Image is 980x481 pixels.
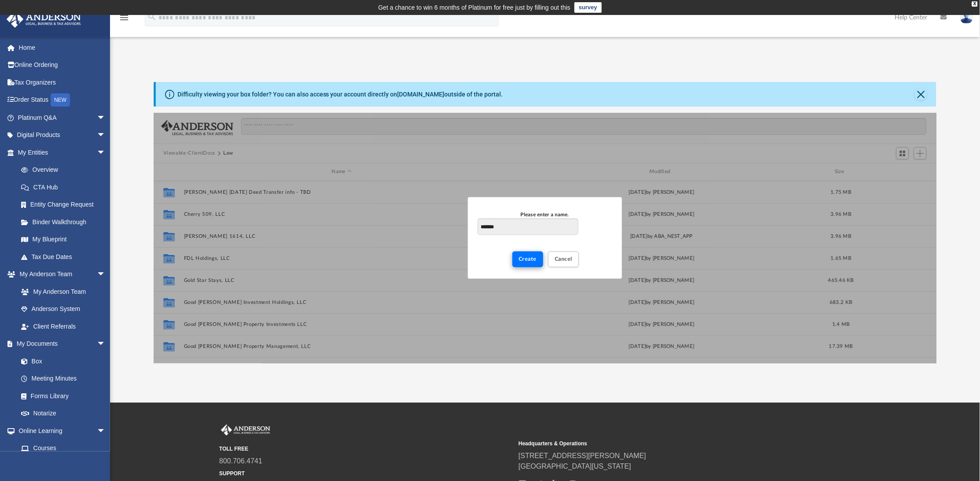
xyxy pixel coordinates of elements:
[12,283,110,300] a: My Anderson Team
[972,1,978,7] div: close
[12,213,119,231] a: Binder Walkthrough
[97,335,114,353] span: arrow_drop_down
[478,211,612,219] div: Please enter a name.
[468,197,622,278] div: New Folder
[12,178,119,196] a: CTA Hub
[12,161,119,179] a: Overview
[6,56,119,74] a: Online Ordering
[119,17,129,23] a: menu
[219,470,512,477] small: SUPPORT
[512,252,544,267] button: Create
[519,452,646,459] a: [STREET_ADDRESS][PERSON_NAME]
[12,440,114,457] a: Courses
[12,352,110,370] a: Box
[51,93,70,107] div: NEW
[119,12,129,23] i: menu
[97,422,114,440] span: arrow_drop_down
[555,256,572,262] span: Cancel
[219,425,272,436] img: Anderson Advisors Platinum Portal
[6,109,119,126] a: Platinum Q&Aarrow_drop_down
[177,90,503,99] div: Difficulty viewing your box folder? You can also access your account directly on outside of the p...
[12,370,114,388] a: Meeting Minutes
[519,440,812,448] small: Headquarters & Operations
[219,457,262,465] a: 800.706.4741
[575,2,602,13] a: survey
[97,126,114,144] span: arrow_drop_down
[6,144,119,161] a: My Entitiesarrow_drop_down
[147,12,157,22] i: search
[6,39,119,56] a: Home
[4,11,84,28] img: Anderson Advisors Platinum Portal
[915,88,927,100] button: Close
[12,318,114,335] a: Client Referrals
[378,2,571,13] div: Get a chance to win 6 months of Platinum for free just by filling out this
[12,387,110,405] a: Forms Library
[12,405,114,422] a: Notarize
[97,266,114,284] span: arrow_drop_down
[398,91,445,98] a: [DOMAIN_NAME]
[478,218,578,235] input: Please enter a name.
[12,196,119,214] a: Entity Change Request
[6,91,119,109] a: Order StatusNEW
[519,462,631,470] a: [GEOGRAPHIC_DATA][US_STATE]
[12,300,114,318] a: Anderson System
[960,11,973,24] img: User Pic
[6,335,114,353] a: My Documentsarrow_drop_down
[6,422,114,440] a: Online Learningarrow_drop_down
[6,74,119,91] a: Tax Organizers
[6,266,114,283] a: My Anderson Teamarrow_drop_down
[12,231,114,248] a: My Blueprint
[548,252,579,267] button: Cancel
[97,109,114,127] span: arrow_drop_down
[219,445,512,453] small: TOLL FREE
[6,126,119,144] a: Digital Productsarrow_drop_down
[97,144,114,162] span: arrow_drop_down
[12,248,119,266] a: Tax Due Dates
[519,256,537,262] span: Create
